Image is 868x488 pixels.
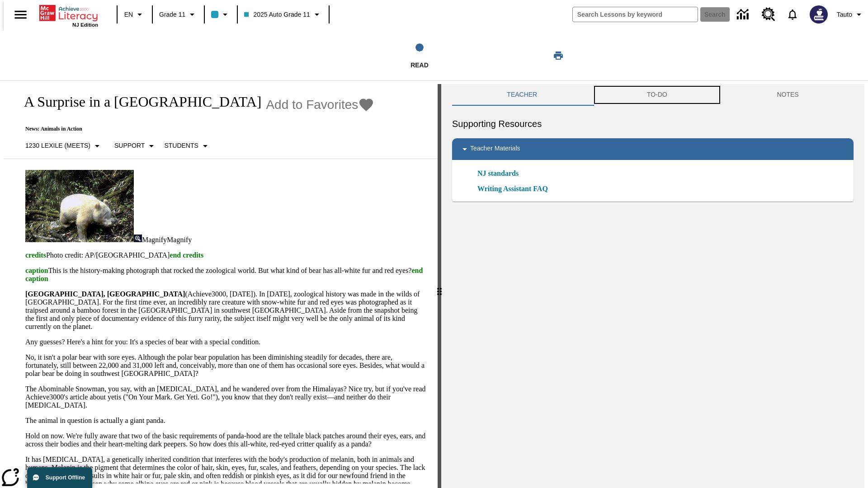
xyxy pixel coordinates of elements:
[731,2,756,27] a: Data Center
[477,168,524,179] a: NJ standards
[470,144,520,155] p: Teacher Materials
[302,31,537,80] button: Read step 1 of 1
[22,138,106,154] button: Select Lexile, 1230 Lexile (Meets)
[25,385,427,409] p: The Abominable Snowman, you say, with an [MEDICAL_DATA], and he wandered over from the Himalayas?...
[833,6,868,23] button: Profile/Settings
[452,84,854,106] div: Instructional Panel Tabs
[241,6,325,23] button: Class: 2025 Auto Grade 11, Select your class
[244,10,310,19] span: 2025 Auto Grade 11
[72,22,98,28] span: NJ Edition
[837,10,852,19] span: Tauto
[134,235,142,242] img: Magnify
[14,94,261,110] h1: A Surprise in a [GEOGRAPHIC_DATA]
[722,84,854,106] button: NOTES
[208,6,234,23] button: Class color is light blue. Change class color
[573,7,698,22] input: search field
[410,61,429,69] span: Read
[25,267,48,274] span: caption
[39,3,98,28] div: Home
[167,236,192,244] span: Magnify
[7,1,34,28] button: Open side menu
[452,117,854,131] h6: Supporting Resources
[25,338,427,346] p: Any guesses? Here's a hint for you: It's a species of bear with a special condition.
[164,141,198,150] p: Students
[25,290,427,331] p: (Achieve3000, [DATE]). In [DATE], zoological history was made in the wilds of [GEOGRAPHIC_DATA]. ...
[781,3,804,26] a: Notifications
[441,84,864,488] div: activity
[544,47,573,64] button: Print
[25,290,185,298] strong: [GEOGRAPHIC_DATA], [GEOGRAPHIC_DATA]
[25,141,90,150] p: 1230 Lexile (Meets)
[156,6,201,23] button: Grade: Grade 11, Select a grade
[120,6,149,23] button: Language: EN, Select a language
[27,467,92,488] button: Support Offline
[25,251,427,259] p: Photo credit: AP/[GEOGRAPHIC_DATA]
[46,474,85,481] span: Support Offline
[25,251,46,259] span: credits
[25,432,427,448] p: Hold on now. We're fully aware that two of the basic requirements of panda-hood are the telltale ...
[438,84,441,488] div: Press Enter or Spacebar and then press right and left arrow keys to move the slider
[124,10,133,19] span: EN
[810,5,828,23] img: Avatar
[266,97,374,113] button: Add to Favorites - A Surprise in a Bamboo Forest
[266,98,358,112] span: Add to Favorites
[142,236,167,244] span: Magnify
[452,84,592,106] button: Teacher
[160,138,214,154] button: Select Student
[25,267,427,283] p: This is the history-making photograph that rocked the zoological world. But what kind of bear has...
[25,267,423,282] span: end caption
[592,84,722,106] button: TO-DO
[114,141,145,150] p: Support
[756,2,781,27] a: Resource Center, Will open in new tab
[804,3,833,26] button: Select a new avatar
[170,251,203,259] span: end credits
[452,138,854,160] div: Teacher Materials
[111,138,160,154] button: Scaffolds, Support
[477,183,553,194] a: Writing Assistant FAQ
[14,126,374,132] p: News: Animals in Action
[25,170,134,242] img: albino pandas in China are sometimes mistaken for polar bears
[25,353,427,378] p: No, it isn't a polar bear with sore eyes. Although the polar bear population has been diminishing...
[159,10,185,19] span: Grade 11
[4,84,438,483] div: reading
[25,417,427,425] p: The animal in question is actually a giant panda.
